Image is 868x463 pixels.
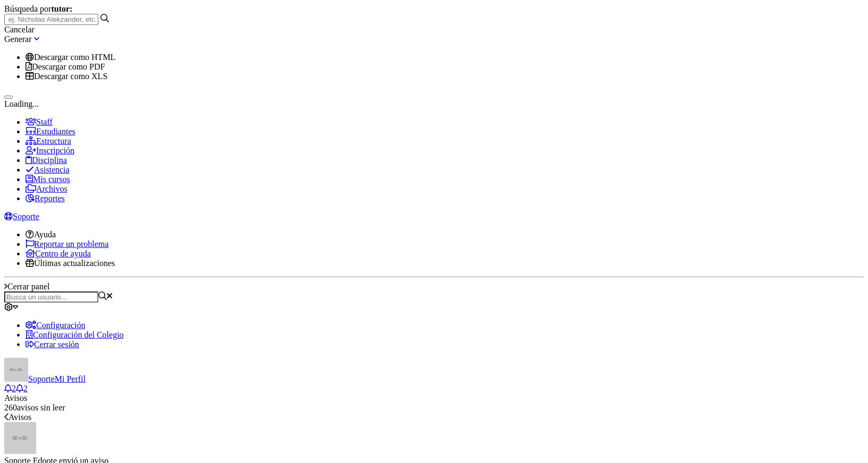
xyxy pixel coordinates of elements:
[4,212,39,221] a: Soporte
[26,259,115,268] a: Últimas actualizaciones
[32,156,67,165] span: Disciplina
[4,4,72,13] span: Búsqueda por
[26,72,107,81] a: Descargar como XLS
[26,127,75,136] a: Estudiantes
[26,194,65,203] a: Reportes
[26,175,70,184] a: Mis cursos
[36,117,53,126] span: Staff
[7,282,50,291] span: Cerrar panel
[26,239,108,248] a: Reportar un problema
[26,165,70,174] a: Asistencia
[36,146,74,155] span: Inscripción
[13,212,39,221] span: Soporte
[34,165,70,174] span: Asistencia
[26,321,85,330] a: Configuración
[26,53,115,62] a: Descargar como HTML
[26,117,53,126] a: Staff
[55,374,86,383] span: Mi Perfil
[9,413,31,422] span: Avisos
[36,127,75,136] span: Estudiantes
[4,374,86,383] a: SoporteMi Perfil
[33,175,70,184] span: Mis cursos
[4,96,13,99] button: Close (Esc)
[35,194,65,203] span: Reportes
[26,156,67,165] a: Disciplina
[26,146,74,155] a: Inscripción
[26,340,79,349] a: Cerrar sesión
[4,403,17,412] span: 260
[26,249,91,258] a: Centro de ayuda
[4,25,864,35] div: Cancelar
[26,184,68,193] a: Archivos
[4,358,28,382] img: 45x45
[26,330,124,339] a: Configuración del Colegio
[4,393,864,403] div: Avisos
[36,184,68,193] span: Archivos
[51,4,72,13] strong: tutor:
[28,374,55,383] span: Soporte
[4,384,16,393] a: 2
[4,35,32,44] a: Generar
[4,99,864,109] div: Loading...
[23,384,28,393] span: 2
[26,230,56,239] a: Ayuda
[4,403,65,412] span: avisos sin leer
[4,14,98,25] input: ej. Nicholas Alekzander, etc.
[36,136,71,145] span: Estructura
[26,62,105,71] a: Descargar como PDF
[12,384,16,393] span: 2
[4,422,36,454] img: 60x60
[4,291,98,303] input: Busca un usuario...
[26,136,71,145] a: Estructura
[16,384,28,393] a: 2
